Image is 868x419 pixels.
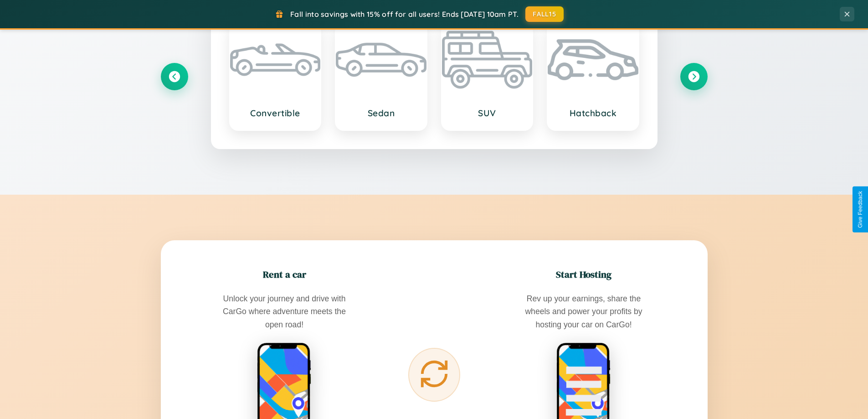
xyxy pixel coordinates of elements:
h3: Convertible [239,108,312,119]
h3: Hatchback [557,108,629,119]
h2: Rent a car [263,268,306,281]
span: Fall into savings with 15% off for all users! Ends [DATE] 10am PT. [290,10,519,19]
h3: SUV [451,108,524,119]
p: Rev up your earnings, share the wheels and power your profits by hosting your car on CarGo! [515,292,652,331]
p: Unlock your journey and drive with CarGo where adventure meets the open road! [216,292,353,331]
h2: Start Hosting [556,268,611,281]
button: FALL15 [525,6,564,22]
div: Give Feedback [857,191,863,228]
h3: Sedan [345,108,417,119]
